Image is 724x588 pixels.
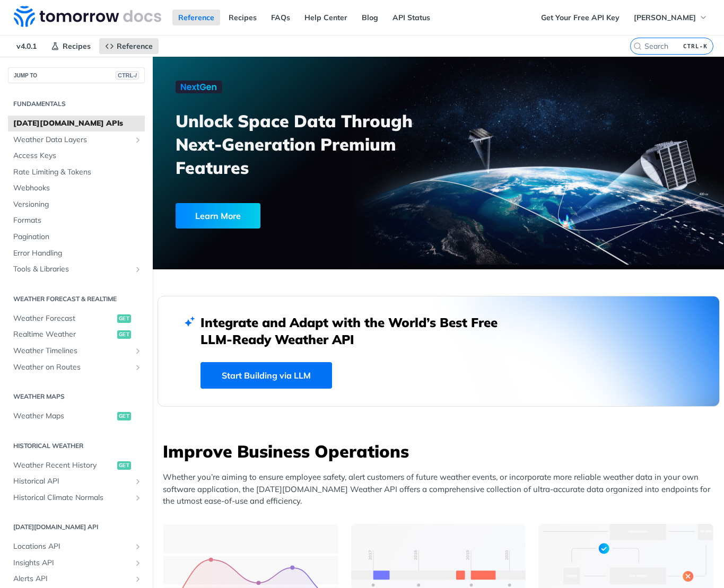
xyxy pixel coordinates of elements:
h2: Weather Maps [8,392,145,401]
h2: Weather Forecast & realtime [8,294,145,304]
h2: [DATE][DOMAIN_NAME] API [8,522,145,532]
a: Formats [8,213,145,229]
span: Weather Timelines [13,346,131,356]
a: Versioning [8,197,145,213]
span: Pagination [13,232,142,242]
a: Historical APIShow subpages for Historical API [8,473,145,489]
button: [PERSON_NAME] [628,10,713,25]
span: Versioning [13,199,142,210]
span: Weather on Routes [13,362,131,373]
a: Locations APIShow subpages for Locations API [8,539,145,555]
a: Recipes [223,10,263,25]
button: Show subpages for Weather Timelines [134,347,142,355]
span: [DATE][DOMAIN_NAME] APIs [13,118,142,129]
a: Insights APIShow subpages for Insights API [8,555,145,571]
button: Show subpages for Historical Climate Normals [134,494,142,502]
span: Tools & Libraries [13,264,131,275]
a: Recipes [45,38,97,54]
span: Historical Climate Normals [13,493,131,503]
span: CTRL-/ [116,71,139,80]
span: Access Keys [13,151,142,161]
a: Start Building via LLM [200,362,332,389]
svg: Search [633,42,642,50]
h3: Improve Business Operations [163,440,720,463]
a: Learn More [176,203,395,229]
span: Reference [117,41,153,51]
h2: Historical Weather [8,441,145,451]
span: Weather Maps [13,411,115,422]
h2: Fundamentals [8,99,145,109]
button: Show subpages for Locations API [134,542,142,551]
a: Rate Limiting & Tokens [8,164,145,180]
a: Blog [356,10,384,25]
a: Weather on RoutesShow subpages for Weather on Routes [8,359,145,375]
a: Get Your Free API Key [535,10,625,25]
button: Show subpages for Alerts API [134,575,142,583]
a: Error Handling [8,245,145,261]
span: Recipes [63,41,91,51]
a: FAQs [265,10,296,25]
a: Help Center [299,10,353,25]
button: JUMP TOCTRL-/ [8,67,145,83]
a: API Status [387,10,436,25]
button: Show subpages for Tools & Libraries [134,265,142,274]
span: Locations API [13,541,131,552]
span: Formats [13,215,142,226]
span: Weather Recent History [13,460,115,471]
span: Rate Limiting & Tokens [13,167,142,178]
a: Weather Data LayersShow subpages for Weather Data Layers [8,132,145,148]
span: Realtime Weather [13,329,115,340]
a: Weather Forecastget [8,311,145,327]
a: Alerts APIShow subpages for Alerts API [8,571,145,587]
h2: Integrate and Adapt with the World’s Best Free LLM-Ready Weather API [200,314,513,348]
span: Webhooks [13,183,142,194]
button: Show subpages for Weather on Routes [134,363,142,372]
p: Whether you’re aiming to ensure employee safety, alert customers of future weather events, or inc... [163,471,720,507]
span: v4.0.1 [11,38,42,54]
span: Alerts API [13,574,131,584]
span: Weather Data Layers [13,135,131,145]
a: Historical Climate NormalsShow subpages for Historical Climate Normals [8,490,145,506]
button: Show subpages for Insights API [134,559,142,567]
span: Weather Forecast [13,313,115,324]
h3: Unlock Space Data Through Next-Generation Premium Features [176,109,450,179]
span: get [117,412,131,420]
a: Weather Mapsget [8,408,145,424]
a: Access Keys [8,148,145,164]
a: Weather TimelinesShow subpages for Weather Timelines [8,343,145,359]
a: Tools & LibrariesShow subpages for Tools & Libraries [8,261,145,277]
a: Weather Recent Historyget [8,458,145,473]
button: Show subpages for Historical API [134,477,142,486]
a: Reference [99,38,159,54]
span: Historical API [13,476,131,487]
a: Realtime Weatherget [8,327,145,343]
span: Insights API [13,558,131,568]
a: [DATE][DOMAIN_NAME] APIs [8,116,145,131]
a: Pagination [8,229,145,245]
span: Error Handling [13,248,142,259]
a: Reference [172,10,220,25]
img: NextGen [176,81,222,93]
span: get [117,461,131,470]
a: Webhooks [8,180,145,196]
span: get [117,330,131,339]
span: get [117,314,131,323]
img: Tomorrow.io Weather API Docs [14,6,161,27]
span: [PERSON_NAME] [634,13,696,22]
kbd: CTRL-K [681,41,710,51]
button: Show subpages for Weather Data Layers [134,136,142,144]
div: Learn More [176,203,260,229]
